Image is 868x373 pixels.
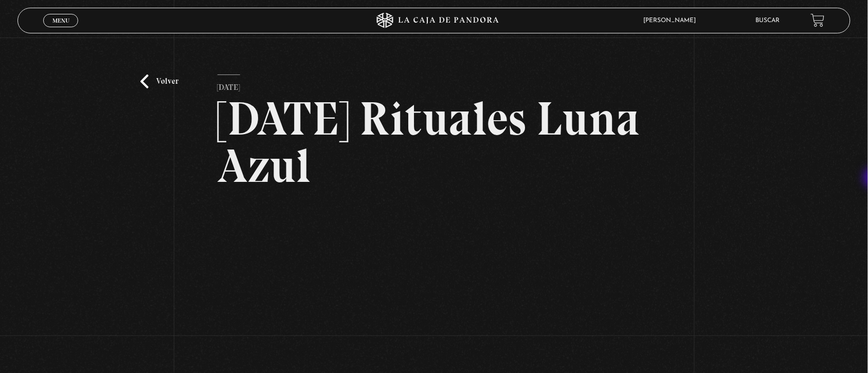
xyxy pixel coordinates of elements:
[756,17,780,24] a: Buscar
[218,95,651,190] h2: [DATE] Rituales Luna Azul
[52,17,69,24] span: Menu
[218,74,240,95] p: [DATE]
[49,26,73,33] span: Cerrar
[639,17,707,24] span: [PERSON_NAME]
[811,13,825,27] a: View your shopping cart
[140,74,178,88] a: Volver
